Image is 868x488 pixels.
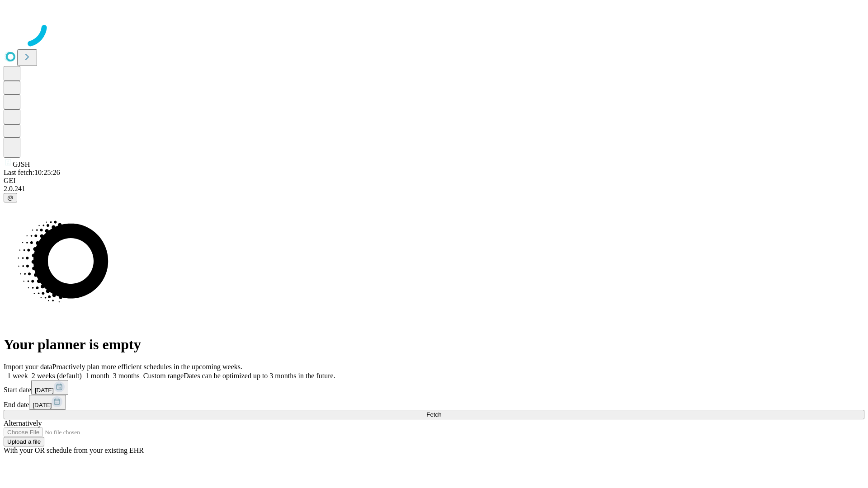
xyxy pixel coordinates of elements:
[4,410,864,419] button: Fetch
[7,194,14,201] span: @
[4,336,864,353] h1: Your planner is empty
[7,372,28,380] span: 1 week
[29,395,66,410] button: [DATE]
[4,419,42,427] span: Alternatively
[113,372,140,380] span: 3 months
[85,372,109,380] span: 1 month
[184,372,335,380] span: Dates can be optimized up to 3 months in the future.
[4,437,44,446] button: Upload a file
[4,193,17,202] button: @
[143,372,184,380] span: Custom range
[31,380,68,395] button: [DATE]
[35,387,54,394] span: [DATE]
[426,411,441,418] span: Fetch
[4,395,864,410] div: End date
[4,185,864,193] div: 2.0.241
[4,363,52,371] span: Import your data
[32,372,82,380] span: 2 weeks (default)
[13,160,30,168] span: GJSH
[33,402,52,408] span: [DATE]
[4,380,864,395] div: Start date
[4,169,60,176] span: Last fetch: 10:25:26
[4,177,864,185] div: GEI
[4,446,144,454] span: With your OR schedule from your existing EHR
[52,363,242,371] span: Proactively plan more efficient schedules in the upcoming weeks.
